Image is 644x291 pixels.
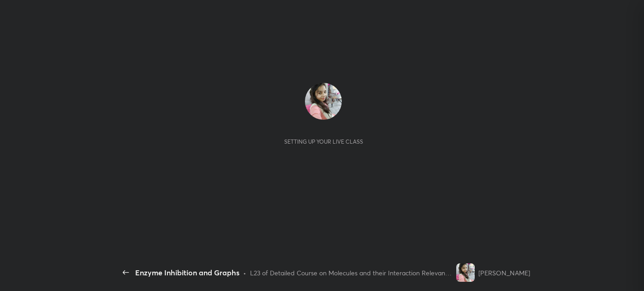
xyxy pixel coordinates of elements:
[135,267,239,278] div: Enzyme Inhibition and Graphs
[305,83,342,120] img: d27488215f1b4d5fb42b818338f14208.jpg
[243,268,246,278] div: •
[456,263,475,282] img: d27488215f1b4d5fb42b818338f14208.jpg
[478,268,530,278] div: [PERSON_NAME]
[250,268,453,278] div: L23 of Detailed Course on Molecules and their Interaction Relevant to Biology (Unit-01)
[284,138,363,145] div: Setting up your live class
